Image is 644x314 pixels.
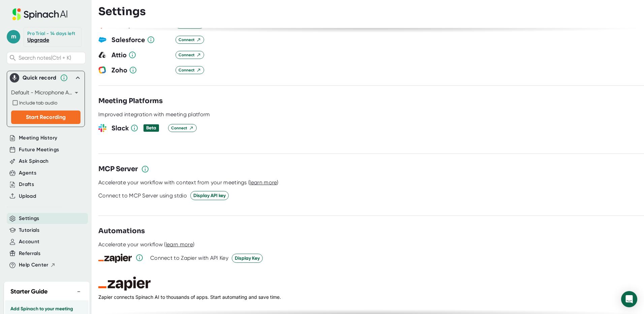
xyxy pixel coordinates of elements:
[171,125,194,131] span: Connect
[98,96,163,106] h3: Meeting Platforms
[19,261,49,269] span: Help Center
[250,179,277,186] span: learn more
[19,192,36,200] button: Upload
[98,111,210,118] div: Improved integration with meeting platform
[175,66,204,74] button: Connect
[19,226,39,234] button: Tutorials
[98,179,279,186] div: Accelerate your workflow with context from your meetings ( )
[166,241,193,248] span: learn more
[11,87,80,98] div: Default - Microphone Array (Intel® Smart Sound Technology for MIPI SoundWire® Audio)
[10,71,82,85] div: Quick record
[146,125,156,131] div: Beta
[621,291,637,307] div: Open Intercom Messenger
[11,111,80,124] button: Start Recording
[10,287,47,296] h2: Starter Guide
[19,146,59,154] button: Future Meetings
[232,254,263,263] button: Display Key
[98,51,106,59] img: 5H9lqcfvy4PBuAAAAAElFTkSuQmCC
[111,35,170,45] h3: Salesforce
[190,191,229,200] button: Display API key
[26,114,66,120] span: Start Recording
[27,37,49,43] a: Upgrade
[98,5,146,18] h3: Settings
[98,241,194,248] div: Accelerate your workflow ( )
[19,215,39,222] button: Settings
[10,306,83,312] h3: Add Spinach to your meeting
[179,67,201,73] span: Connect
[98,66,106,74] img: 1I1G5n7jxf+A3Uo+NKs5bAAAAAElFTkSuQmCC
[19,100,57,105] span: Include tab audio
[111,50,170,60] h3: Attio
[98,164,138,174] h3: MCP Server
[175,51,204,59] button: Connect
[150,255,228,261] div: Connect to Zapier with API Key
[19,157,49,165] button: Ask Spinach
[19,250,40,257] button: Referrals
[19,55,71,61] span: Search notes (Ctrl + K)
[193,192,226,199] span: Display API key
[111,65,170,75] h3: Zoho
[23,74,57,81] div: Quick record
[235,255,260,262] span: Display Key
[19,169,36,177] button: Agents
[111,123,163,133] h3: Slack
[175,36,204,44] button: Connect
[98,192,187,199] div: Connect to MCP Server using stdio
[11,99,80,107] div: Record both your microphone and the audio from your browser tab (e.g., videos, meetings, etc.)
[179,52,201,58] span: Connect
[27,31,75,37] div: Pro Trial - 14 days left
[168,124,197,132] button: Connect
[19,181,34,188] button: Drafts
[179,37,201,43] span: Connect
[19,134,57,142] button: Meeting History
[74,287,83,296] button: −
[19,261,56,269] button: Help Center
[98,226,145,236] h3: Automations
[19,238,39,246] button: Account
[7,30,20,43] span: m
[98,36,106,44] img: gYkAAAAABJRU5ErkJggg==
